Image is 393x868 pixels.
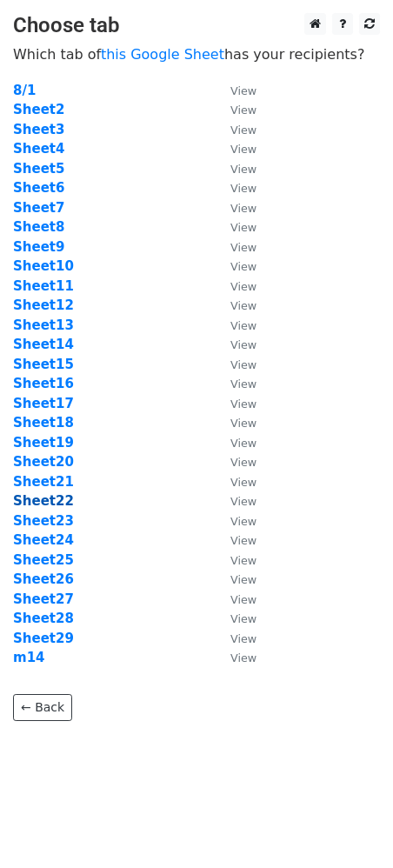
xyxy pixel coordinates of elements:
[13,532,74,548] a: Sheet24
[13,337,74,352] a: Sheet14
[230,456,256,469] small: View
[230,612,256,625] small: View
[213,317,256,333] a: View
[13,571,74,587] a: Sheet26
[230,280,256,293] small: View
[213,219,256,235] a: View
[213,357,256,372] a: View
[213,337,256,352] a: View
[213,454,256,470] a: View
[230,202,256,215] small: View
[213,493,256,509] a: View
[230,338,256,351] small: View
[13,454,74,470] a: Sheet20
[13,631,74,646] a: Sheet29
[13,415,74,431] a: Sheet18
[230,241,256,254] small: View
[213,239,256,255] a: View
[230,358,256,371] small: View
[13,474,74,490] strong: Sheet21
[306,785,393,868] iframe: Chat Widget
[230,593,256,606] small: View
[13,102,64,117] a: Sheet2
[13,239,64,255] strong: Sheet9
[230,554,256,567] small: View
[213,552,256,568] a: View
[213,376,256,391] a: View
[13,513,74,529] a: Sheet23
[230,260,256,273] small: View
[13,83,36,98] a: 8/1
[13,591,74,607] strong: Sheet27
[13,258,74,274] a: Sheet10
[213,474,256,490] a: View
[213,161,256,177] a: View
[213,278,256,294] a: View
[13,200,64,216] a: Sheet7
[230,124,256,137] small: View
[213,258,256,274] a: View
[13,396,74,411] a: Sheet17
[213,180,256,196] a: View
[13,141,64,157] a: Sheet4
[213,83,256,98] a: View
[213,102,256,117] a: View
[230,221,256,234] small: View
[13,219,64,235] a: Sheet8
[13,161,64,177] a: Sheet5
[13,493,74,509] a: Sheet22
[13,650,45,665] a: m14
[13,278,74,294] a: Sheet11
[230,377,256,391] small: View
[230,103,256,117] small: View
[13,297,74,313] a: Sheet12
[13,317,74,333] a: Sheet13
[213,571,256,587] a: View
[13,180,64,196] a: Sheet6
[213,611,256,626] a: View
[213,435,256,451] a: View
[230,299,256,312] small: View
[213,650,256,665] a: View
[230,515,256,528] small: View
[13,552,74,568] a: Sheet25
[13,45,380,63] p: Which tab of has your recipients?
[13,611,74,626] a: Sheet28
[213,415,256,431] a: View
[230,319,256,332] small: View
[13,376,74,391] a: Sheet16
[13,435,74,451] a: Sheet19
[230,495,256,508] small: View
[230,437,256,450] small: View
[230,397,256,411] small: View
[230,651,256,664] small: View
[230,476,256,489] small: View
[213,396,256,411] a: View
[230,573,256,586] small: View
[13,357,74,372] a: Sheet15
[13,122,64,137] a: Sheet3
[213,513,256,529] a: View
[213,122,256,137] a: View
